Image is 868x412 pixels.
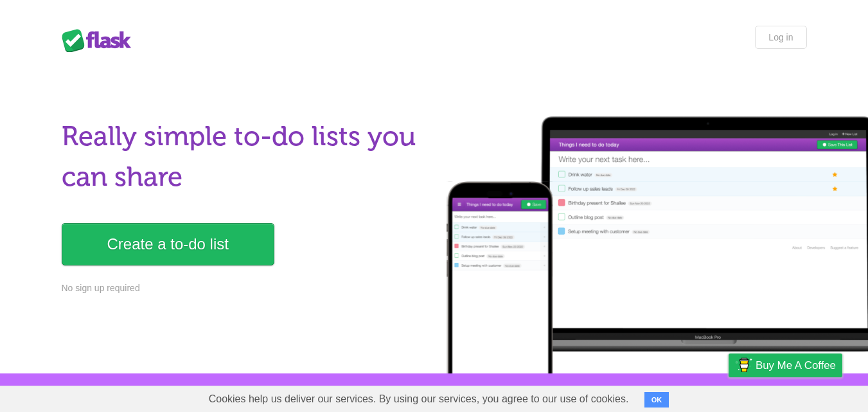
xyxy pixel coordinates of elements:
[62,29,139,52] div: Flask Lists
[62,116,427,197] h1: Really simple to-do lists you can share
[756,354,836,377] span: Buy me a coffee
[729,354,842,377] a: Buy me a coffee
[644,392,669,408] button: OK
[755,26,806,49] a: Log in
[735,354,752,376] img: Buy me a coffee
[62,223,274,265] a: Create a to-do list
[196,386,642,412] span: Cookies help us deliver our services. By using our services, you agree to our use of cookies.
[62,282,427,295] p: No sign up required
